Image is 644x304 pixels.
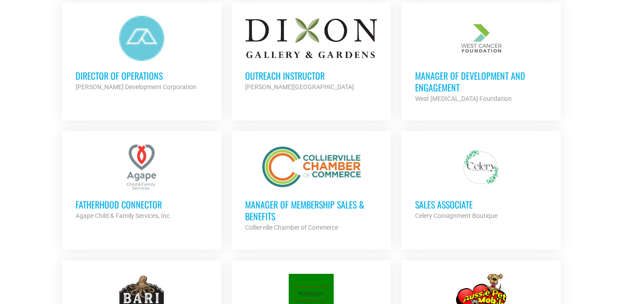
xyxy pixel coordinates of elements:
h3: Fatherhood Connector [76,199,208,210]
a: Sales Associate Celery Consignment Boutique [402,131,561,235]
h3: Manager of Membership Sales & Benefits [245,199,377,222]
a: Outreach Instructor [PERSON_NAME][GEOGRAPHIC_DATA] [232,2,391,106]
a: Manager of Development and Engagement West [MEDICAL_DATA] Foundation [402,2,561,118]
strong: Celery Consignment Boutique [415,212,497,219]
a: Director of Operations [PERSON_NAME] Development Corporation [62,2,221,106]
h3: Outreach Instructor [245,70,377,82]
strong: Agape Child & Family Services, Inc [76,212,170,219]
h3: Sales Associate [415,199,547,210]
h3: Director of Operations [76,70,208,82]
strong: West [MEDICAL_DATA] Foundation [415,95,512,102]
strong: Collierville Chamber of Commerce [245,224,338,231]
strong: [PERSON_NAME][GEOGRAPHIC_DATA] [245,83,354,91]
a: Manager of Membership Sales & Benefits Collierville Chamber of Commerce [232,131,391,246]
a: Fatherhood Connector Agape Child & Family Services, Inc [62,131,221,235]
strong: [PERSON_NAME] Development Corporation [76,83,197,91]
h3: Manager of Development and Engagement [415,70,547,93]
